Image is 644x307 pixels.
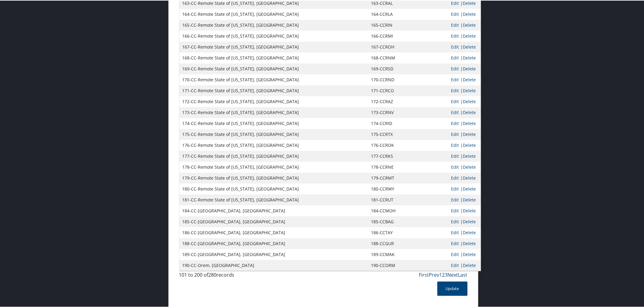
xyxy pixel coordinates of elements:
td: | [448,161,481,172]
a: Delete [463,196,476,202]
a: Delete [463,207,476,213]
a: First [419,271,429,278]
a: Delete [463,11,476,16]
td: 167-CC-Remote State of [US_STATE], [GEOGRAPHIC_DATA] [179,41,368,52]
a: Edit [451,54,459,60]
a: Delete [463,120,476,126]
span: 280 [209,271,217,278]
a: Edit [451,87,459,93]
td: 181-CCRUT [368,194,402,205]
a: Edit [451,153,459,158]
td: 169-CCRSD [368,63,402,74]
a: Edit [451,120,459,126]
td: 184-CCMOH [368,205,402,216]
td: 179-CC-Remote State of [US_STATE], [GEOGRAPHIC_DATA] [179,172,368,183]
td: 164-CC-Remote State of [US_STATE], [GEOGRAPHIC_DATA] [179,8,368,19]
td: | [448,248,481,259]
a: Delete [463,185,476,191]
td: 177-CCRKS [368,150,402,161]
a: Next [448,271,458,278]
td: 189-CC-[GEOGRAPHIC_DATA], [GEOGRAPHIC_DATA] [179,248,368,259]
td: | [448,85,481,96]
a: Delete [463,22,476,27]
td: | [448,96,481,106]
a: Edit [451,218,459,224]
td: 168-CC-Remote State of [US_STATE], [GEOGRAPHIC_DATA] [179,52,368,63]
td: 174-CCRID [368,117,402,128]
a: Edit [451,174,459,180]
td: | [448,128,481,139]
a: Delete [463,65,476,71]
td: | [448,238,481,248]
a: Edit [451,32,459,38]
td: 165-CCRIN [368,19,402,30]
button: Update [437,281,468,295]
a: 1 [439,271,442,278]
td: 190-CCORM [368,259,402,270]
a: Delete [463,76,476,82]
td: 174-CC-Remote State of [US_STATE], [GEOGRAPHIC_DATA] [179,117,368,128]
td: | [448,183,481,194]
a: Edit [451,142,459,147]
td: | [448,205,481,216]
a: Delete [463,98,476,104]
td: 171-CCRCO [368,85,402,96]
a: Edit [451,98,459,104]
td: 165-CC-Remote State of [US_STATE], [GEOGRAPHIC_DATA] [179,19,368,30]
a: Edit [451,185,459,191]
a: Edit [451,251,459,257]
td: | [448,194,481,205]
td: 189-CCMAK [368,248,402,259]
td: 176-CCROK [368,139,402,150]
td: | [448,52,481,63]
td: 169-CC-Remote State of [US_STATE], [GEOGRAPHIC_DATA] [179,63,368,74]
td: 185-CCBAG [368,216,402,227]
td: | [448,8,481,19]
a: 3 [445,271,448,278]
a: Delete [463,240,476,246]
td: 173-CC-Remote State of [US_STATE], [GEOGRAPHIC_DATA] [179,106,368,117]
td: 185-CC-[GEOGRAPHIC_DATA], [GEOGRAPHIC_DATA] [179,216,368,227]
a: Delete [463,262,476,268]
td: 178-CC-Remote State of [US_STATE], [GEOGRAPHIC_DATA] [179,161,368,172]
td: | [448,41,481,52]
a: Edit [451,65,459,71]
td: 170-CCRND [368,74,402,85]
td: 176-CC-Remote State of [US_STATE], [GEOGRAPHIC_DATA] [179,139,368,150]
td: 186-CCTAY [368,227,402,238]
td: 188-CCGUR [368,238,402,248]
td: 170-CC-Remote State of [US_STATE], [GEOGRAPHIC_DATA] [179,74,368,85]
a: Delete [463,164,476,169]
a: Delete [463,229,476,235]
a: Delete [463,54,476,60]
a: Delete [463,131,476,137]
a: Delete [463,43,476,49]
a: Delete [463,218,476,224]
td: 186-CC-[GEOGRAPHIC_DATA], [GEOGRAPHIC_DATA] [179,227,368,238]
td: 179-CCRMT [368,172,402,183]
td: | [448,30,481,41]
div: 101 to 200 of records [179,271,245,281]
td: 175-CC-Remote State of [US_STATE], [GEOGRAPHIC_DATA] [179,128,368,139]
td: 166-CCRMI [368,30,402,41]
td: 168-CCRNM [368,52,402,63]
a: Edit [451,43,459,49]
a: Edit [451,11,459,16]
td: | [448,106,481,117]
td: 172-CCRAZ [368,96,402,106]
td: | [448,227,481,238]
td: 175-CCRTX [368,128,402,139]
td: 180-CCRWY [368,183,402,194]
a: Edit [451,109,459,115]
td: 166-CC-Remote State of [US_STATE], [GEOGRAPHIC_DATA] [179,30,368,41]
a: Edit [451,131,459,137]
a: Delete [463,87,476,93]
td: 171-CC-Remote State of [US_STATE], [GEOGRAPHIC_DATA] [179,85,368,96]
a: Delete [463,32,476,38]
td: 172-CC-Remote State of [US_STATE], [GEOGRAPHIC_DATA] [179,96,368,106]
a: Edit [451,240,459,246]
a: Edit [451,262,459,268]
td: | [448,74,481,85]
td: 167-CCROH [368,41,402,52]
a: Prev [429,271,439,278]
